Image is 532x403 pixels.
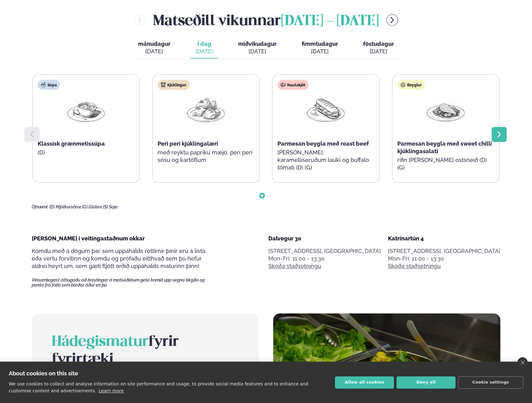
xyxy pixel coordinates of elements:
[158,140,218,147] span: Peri peri kjúklingalæri
[153,10,379,30] h2: Matseðill vikunnar
[138,48,170,55] div: [DATE]
[396,376,455,389] button: Deny all
[268,235,381,242] div: Dalvegur 30
[358,38,399,58] button: föstudagur [DATE]
[397,80,425,90] div: Beyglur
[82,204,103,209] span: (G) Glúten,
[186,95,226,124] img: Chicken-thighs.png
[9,381,308,393] p: We use cookies to collect and analyse information on site performance and usage, to provide socia...
[388,255,500,262] div: Mon-Fri: 11:00 - 13:30
[38,149,134,156] p: (D)
[134,14,146,26] button: menu-btn-left
[388,247,500,255] p: [STREET_ADDRESS], [GEOGRAPHIC_DATA]
[268,262,321,270] a: Skoða staðsetningu
[196,48,213,55] div: [DATE]
[335,376,394,389] button: Allow all cookies
[191,38,218,58] button: Í dag [DATE]
[261,194,263,197] span: Go to slide 1
[397,140,492,154] span: Parmesan beygla með sweet chilli kjúklingasalati
[517,357,528,368] a: close
[297,38,343,58] button: fimmtudagur [DATE]
[388,262,441,270] a: Skoða staðsetningu
[32,248,207,269] span: Komdu með á dögum þar sem uppáhalds réttirnir þínir eru á lista, eða vertu forvitinn og komdu og ...
[9,370,78,377] strong: About cookies on this site
[66,95,106,124] img: Soup.png
[238,40,277,47] span: miðvikudagur
[306,95,346,124] img: Panini.png
[277,149,374,171] p: [PERSON_NAME], karamelliseruðum lauki og buffalo tómati (D) (G)
[161,82,166,87] img: chicken.svg
[32,235,145,242] span: [PERSON_NAME] í veitingastaðnum okkar
[386,14,398,26] button: menu-btn-right
[388,235,500,242] div: Katrínartún 4
[268,255,381,262] div: Mon-Fri: 11:00 - 13:30
[99,388,124,393] a: Learn more
[133,38,175,58] button: mánudagur [DATE]
[196,40,213,48] span: Í dag
[268,194,271,197] span: Go to slide 2
[238,48,277,55] div: [DATE]
[32,204,48,209] span: Ofnæmi:
[38,140,105,147] span: Klassísk grænmetissúpa
[103,204,118,209] span: (S) Soja
[49,204,82,209] span: (D) Mjólkurvörur,
[302,48,338,55] div: [DATE]
[38,80,60,90] div: Súpa
[302,40,338,47] span: fimmtudagur
[158,80,190,90] div: Kjúklingur
[277,80,309,90] div: Nautakjöt
[52,333,239,368] h2: fyrir fyrirtæki
[397,156,494,171] p: rifin [PERSON_NAME] ostsneið (D) (G)
[281,14,379,28] span: [DATE] - [DATE]
[32,277,216,287] span: Vinsamlegast athugaðu að breytingar á matseðlinum geta komið upp vegna birgða og panta frá fólki ...
[363,48,394,55] div: [DATE]
[41,82,46,87] img: soup.svg
[281,82,286,87] img: beef.svg
[400,82,406,87] img: bagle-new-16px.svg
[52,335,148,349] span: Hádegismatur
[363,40,394,47] span: föstudagur
[268,247,381,255] p: [STREET_ADDRESS], [GEOGRAPHIC_DATA]
[233,38,282,58] button: miðvikudagur [DATE]
[458,376,523,389] button: Cookie settings
[158,149,254,164] p: með reyktu papriku mæjó, peri peri sósu og kartöflum
[426,95,466,124] img: Chicken-breast.png
[277,140,369,147] span: Parmesan beygla með roast beef
[138,40,170,47] span: mánudagur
